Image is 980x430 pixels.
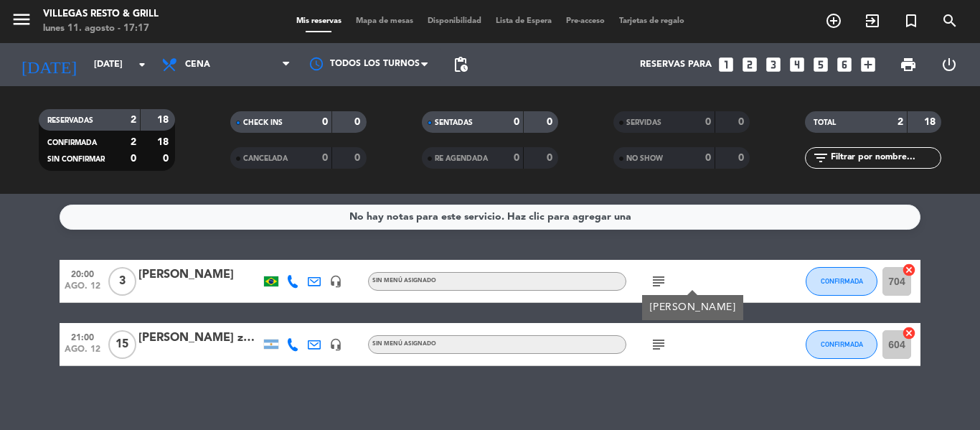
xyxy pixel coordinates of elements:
input: Filtrar por nombre... [829,150,941,166]
strong: 18 [157,137,171,147]
i: subject [650,336,667,353]
i: headset_mic [329,275,342,288]
button: CONFIRMADA [806,330,877,359]
i: looks_5 [811,55,830,74]
span: Sin menú asignado [372,278,436,284]
div: [PERSON_NAME] [650,300,736,315]
div: No hay notas para este servicio. Haz clic para agregar una [349,209,631,225]
span: CHECK INS [243,119,283,126]
span: SENTADAS [435,119,473,126]
i: add_box [859,55,877,74]
strong: 0 [514,153,519,163]
i: filter_list [812,149,829,167]
i: turned_in_not [903,12,920,29]
span: ago. 12 [65,345,100,361]
span: Lista de Espera [489,17,559,25]
span: CONFIRMADA [821,340,863,348]
span: Disponibilidad [420,17,489,25]
span: Mapa de mesas [349,17,420,25]
span: print [900,56,917,73]
strong: 2 [131,115,136,125]
span: ago. 12 [65,281,100,298]
i: search [941,12,958,29]
strong: 0 [547,117,555,127]
strong: 0 [514,117,519,127]
strong: 0 [354,117,363,127]
button: CONFIRMADA [806,267,877,296]
div: LOG OUT [928,43,969,86]
i: subject [650,273,667,290]
span: CANCELADA [243,155,288,162]
span: 20:00 [65,265,100,281]
span: Sin menú asignado [372,341,436,347]
span: SERVIDAS [626,119,661,126]
div: [PERSON_NAME] zaylid [138,329,260,347]
i: arrow_drop_down [133,56,151,73]
div: Villegas Resto & Grill [43,7,159,22]
i: looks_one [717,55,735,74]
span: Reservas para [640,60,712,70]
i: add_circle_outline [825,12,842,29]
strong: 0 [131,154,136,164]
strong: 0 [163,154,171,164]
i: menu [11,9,32,30]
strong: 0 [354,153,363,163]
span: TOTAL [814,119,836,126]
i: exit_to_app [864,12,881,29]
strong: 18 [157,115,171,125]
span: pending_actions [452,56,469,73]
span: CONFIRMADA [47,139,97,146]
span: 21:00 [65,328,100,345]
strong: 2 [897,117,903,127]
strong: 0 [322,117,328,127]
strong: 0 [547,153,555,163]
strong: 0 [705,153,711,163]
span: Tarjetas de regalo [612,17,692,25]
div: [PERSON_NAME] [138,266,260,284]
span: 3 [108,267,136,296]
i: looks_3 [764,55,783,74]
strong: 0 [322,153,328,163]
i: looks_4 [788,55,806,74]
i: cancel [902,326,916,340]
i: [DATE] [11,49,87,80]
span: RE AGENDADA [435,155,488,162]
div: lunes 11. agosto - 17:17 [43,22,159,36]
span: Mis reservas [289,17,349,25]
span: NO SHOW [626,155,663,162]
i: looks_two [740,55,759,74]
span: SIN CONFIRMAR [47,156,105,163]
i: cancel [902,263,916,277]
strong: 2 [131,137,136,147]
strong: 0 [738,117,747,127]
span: Pre-acceso [559,17,612,25]
span: CONFIRMADA [821,277,863,285]
i: headset_mic [329,338,342,351]
span: Cena [185,60,210,70]
i: power_settings_new [941,56,958,73]
span: RESERVADAS [47,117,93,124]
i: looks_6 [835,55,854,74]
span: 15 [108,330,136,359]
strong: 0 [705,117,711,127]
strong: 18 [924,117,938,127]
strong: 0 [738,153,747,163]
button: menu [11,9,32,35]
